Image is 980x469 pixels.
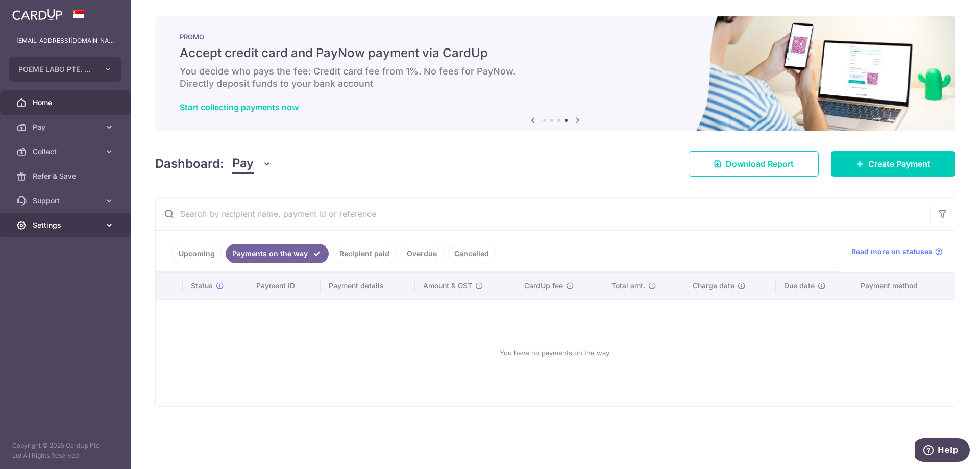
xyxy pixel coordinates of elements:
[33,171,100,181] span: Refer & Save
[689,151,819,177] a: Download Report
[9,57,121,82] button: POEME LABO PTE. LTD.
[33,220,100,230] span: Settings
[232,154,254,174] span: Pay
[172,244,222,263] a: Upcoming
[248,273,321,299] th: Payment ID
[851,246,933,257] span: Read more on statuses
[423,281,472,291] span: Amount & GST
[611,281,645,291] span: Total amt.
[831,151,955,177] a: Create Payment
[180,102,299,112] a: Start collecting payments now
[12,8,62,20] img: CardUp
[180,45,931,61] h5: Accept credit card and PayNow payment via CardUp
[693,281,734,291] span: Charge date
[33,97,100,108] span: Home
[226,244,329,263] a: Payments on the way
[18,64,94,75] span: POEME LABO PTE. LTD.
[156,198,930,230] input: Search by recipient name, payment id or reference
[33,146,100,157] span: Collect
[321,273,415,299] th: Payment details
[16,36,114,46] p: [EMAIL_ADDRESS][DOMAIN_NAME]
[155,16,955,131] img: paynow Banner
[868,158,930,170] span: Create Payment
[180,33,931,41] p: PROMO
[726,158,794,170] span: Download Report
[852,273,955,299] th: Payment method
[33,122,100,132] span: Pay
[448,244,496,263] a: Cancelled
[191,281,213,291] span: Status
[784,281,815,291] span: Due date
[180,65,931,90] h6: You decide who pays the fee: Credit card fee from 1%. No fees for PayNow. Directly deposit funds ...
[851,246,943,257] a: Read more on statuses
[33,195,100,206] span: Support
[155,155,224,173] h4: Dashboard:
[400,244,444,263] a: Overdue
[524,281,563,291] span: CardUp fee
[333,244,396,263] a: Recipient paid
[232,154,272,174] button: Pay
[915,438,970,464] iframe: Opens a widget where you can find more information
[168,308,943,398] div: You have no payments on the way.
